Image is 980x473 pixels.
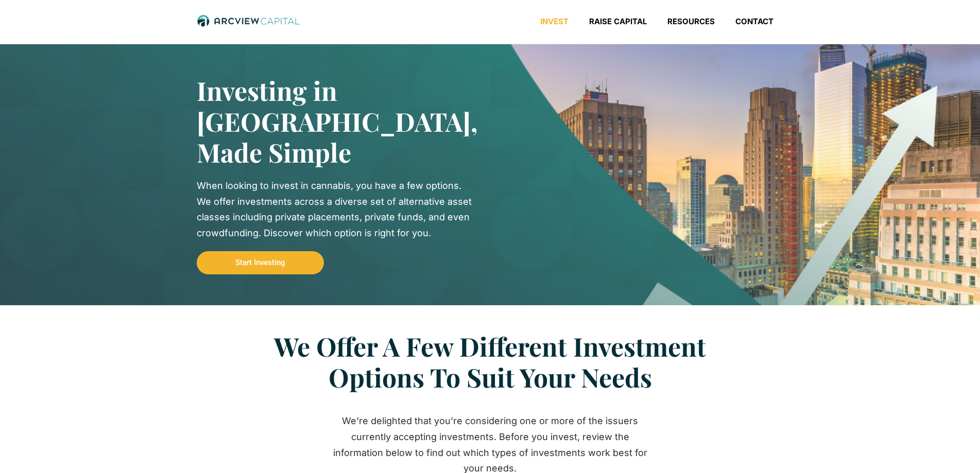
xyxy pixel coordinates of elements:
h2: Investing in [GEOGRAPHIC_DATA], Made Simple [197,75,459,168]
a: Start Investing [197,251,324,274]
a: Contact [725,16,784,27]
span: Start Investing [235,259,285,267]
a: Raise Capital [579,16,657,27]
h2: We Offer A Few Different Investment Options To Suit Your Needs [238,331,743,393]
a: Resources [657,16,725,27]
a: Invest [530,16,579,27]
div: When looking to invest in cannabis, you have a few options. We offer investments across a diverse... [197,178,475,241]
